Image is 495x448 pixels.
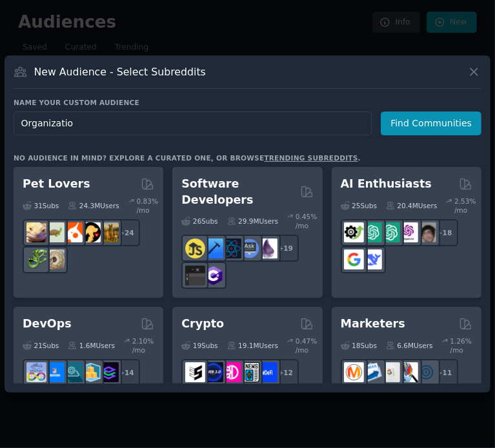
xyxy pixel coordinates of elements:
img: dogbreed [99,222,119,242]
img: AskMarketing [344,362,364,382]
div: 19 Sub s [181,336,217,355]
img: iOSProgramming [203,239,223,258]
img: aws_cdk [81,362,101,382]
h3: New Audience - Select Subreddits [34,65,206,79]
div: 19.1M Users [227,336,278,355]
img: web3 [203,362,223,382]
div: 0.45 % /mo [296,212,320,230]
img: OnlineMarketing [416,362,436,382]
div: 1.26 % /mo [450,336,475,355]
div: + 14 [113,359,140,386]
img: AskComputerScience [239,239,259,258]
div: 26 Sub s [181,212,217,230]
h3: Name your custom audience [14,98,481,107]
img: OpenAIDev [398,222,418,242]
div: 0.83 % /mo [137,197,161,215]
img: defi_ [258,362,278,382]
img: DevOpsLinks [45,362,65,382]
img: chatgpt_prompts_ [380,222,400,242]
img: defiblockchain [221,362,241,382]
img: PlatformEngineers [99,362,119,382]
div: 0.47 % /mo [296,336,320,355]
img: CryptoNews [239,362,259,382]
button: Find Communities [381,112,481,135]
h2: AI Enthusiasts [341,176,432,192]
img: AItoolsCatalog [344,222,364,242]
img: software [185,266,205,286]
h2: DevOps [23,316,72,332]
img: herpetology [26,249,46,269]
img: leopardgeckos [26,222,46,242]
div: 25 Sub s [341,197,377,215]
a: trending subreddits [264,154,358,162]
img: ethstaker [185,362,205,382]
div: 31 Sub s [23,197,59,215]
div: 1.6M Users [68,336,115,355]
div: 18 Sub s [341,336,377,355]
div: + 18 [431,219,458,246]
div: + 12 [272,359,299,386]
div: 2.53 % /mo [454,197,479,215]
h2: Software Developers [181,176,295,208]
img: reactnative [221,239,241,258]
img: DeepSeek [362,249,382,269]
div: 6.6M Users [386,336,433,355]
img: PetAdvice [81,222,101,242]
div: 29.9M Users [227,212,278,230]
img: MarketingResearch [398,362,418,382]
div: No audience in mind? Explore a curated one, or browse . [14,153,361,162]
div: 24.3M Users [68,197,119,215]
div: + 11 [431,359,458,386]
h2: Crypto [181,316,224,332]
img: googleads [380,362,400,382]
img: ArtificalIntelligence [416,222,436,242]
h2: Marketers [341,316,405,332]
img: csharp [203,266,223,286]
img: ballpython [45,249,65,269]
input: Pick a short name, like "Digital Marketers" or "Movie-Goers" [14,112,372,135]
div: + 24 [113,219,140,246]
img: platformengineering [63,362,83,382]
div: + 19 [272,235,299,262]
img: elixir [258,239,278,258]
img: GoogleGeminiAI [344,249,364,269]
img: cockatiel [63,222,83,242]
h2: Pet Lovers [23,176,90,192]
img: chatgpt_promptDesign [362,222,382,242]
div: 2.10 % /mo [132,336,157,355]
div: 20.4M Users [386,197,437,215]
div: 21 Sub s [23,336,59,355]
img: turtle [45,222,65,242]
img: Emailmarketing [362,362,382,382]
img: learnjavascript [185,239,205,258]
img: Docker_DevOps [26,362,46,382]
